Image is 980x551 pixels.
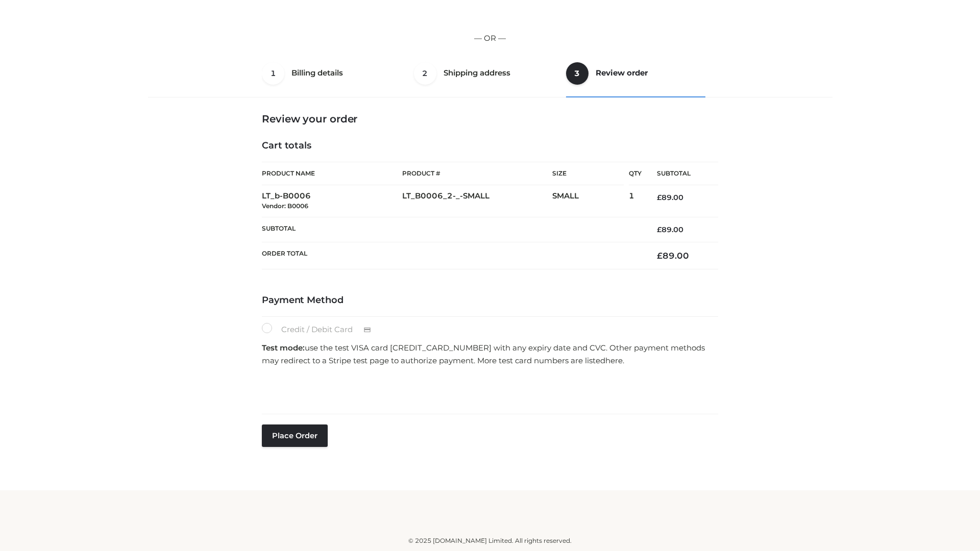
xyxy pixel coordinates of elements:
th: Product Name [262,162,402,185]
img: Credit / Debit Card [358,324,377,336]
bdi: 89.00 [657,251,689,261]
small: Vendor: B0006 [262,202,308,210]
bdi: 89.00 [657,193,683,202]
span: £ [657,193,661,202]
td: 1 [629,185,642,217]
bdi: 89.00 [657,225,683,234]
th: Order Total [262,242,642,269]
th: Subtotal [262,217,642,242]
p: use the test VISA card [CREDIT_CARD_NUMBER] with any expiry date and CVC. Other payment methods m... [262,341,718,367]
a: here [605,356,623,365]
div: © 2025 [DOMAIN_NAME] Limited. All rights reserved. [152,536,828,546]
strong: Test mode: [262,343,305,353]
td: SMALL [552,185,629,217]
th: Qty [629,162,642,185]
h4: Payment Method [262,295,718,306]
iframe: Secure payment input frame [260,370,716,408]
span: £ [657,225,661,234]
td: LT_B0006_2-_-SMALL [402,185,552,217]
th: Subtotal [642,162,718,185]
h3: Review your order [262,113,718,125]
th: Product # [402,162,552,185]
p: — OR — [152,32,828,45]
label: Credit / Debit Card [262,323,382,336]
span: £ [657,251,663,261]
td: LT_b-B0006 [262,185,402,217]
th: Size [552,162,624,185]
button: Place order [262,424,328,447]
h4: Cart totals [262,140,718,152]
